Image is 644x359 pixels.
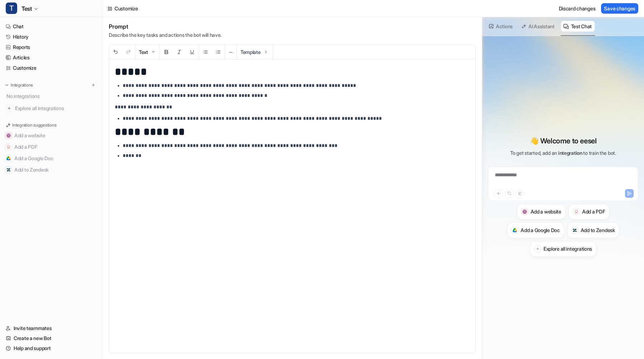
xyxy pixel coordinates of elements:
[4,90,100,102] div: No integrations
[507,222,564,238] button: Add a Google DocAdd a Google Doc
[176,49,182,55] img: Italic
[122,45,135,59] button: Redo
[189,49,195,55] img: Underline
[6,156,11,161] img: Add a Google Doc
[558,150,582,156] span: integration
[21,4,32,14] span: Test
[3,21,100,31] a: Chat
[487,21,516,32] button: Actions
[3,343,100,353] a: Help and support
[567,222,619,238] button: Add to ZendeskAdd to Zendesk
[561,21,595,32] button: Test Chat
[12,122,56,128] p: Integration suggestions
[237,45,272,59] button: Template
[215,49,221,55] img: Ordered List
[3,153,100,164] button: Add a Google DocAdd a Google Doc
[3,32,100,42] a: History
[581,226,615,234] h3: Add to Zendesk
[91,83,96,88] img: menu_add.svg
[521,226,560,234] h3: Add a Google Doc
[113,49,118,55] img: Undo
[3,130,100,141] button: Add a websiteAdd a website
[160,45,173,59] button: Bold
[530,136,597,146] p: 👋 Welcome to eesel
[199,45,212,59] button: Unordered List
[203,49,208,55] img: Unordered List
[164,49,169,55] img: Bold
[225,45,236,59] button: ─
[6,145,11,149] img: Add a PDF
[186,45,199,59] button: Underline
[109,23,475,30] h1: Prompt
[510,149,616,157] p: To get started, add an to train the bot.
[519,21,558,32] button: AI Assistant
[6,3,17,14] span: T
[3,164,100,176] button: Add to ZendeskAdd to Zendesk
[173,45,186,59] button: Italic
[3,42,100,52] a: Reports
[601,3,638,14] button: Save changes
[522,210,527,214] img: Add a website
[569,204,609,220] button: Add a PDFAdd a PDF
[3,333,100,343] a: Create a new Bot
[531,208,561,215] h3: Add a website
[513,228,517,232] img: Add a Google Doc
[126,49,131,55] img: Redo
[572,228,577,233] img: Add to Zendesk
[3,323,100,333] a: Invite teammates
[263,49,269,55] img: Template
[3,53,100,63] a: Articles
[3,103,100,113] a: Explore all integrations
[135,45,160,59] button: Text
[109,45,122,59] button: Undo
[543,245,592,252] h3: Explore all integrations
[3,141,100,153] button: Add a PDFAdd a PDF
[3,82,35,89] button: Integrations
[3,63,100,73] a: Customize
[114,5,138,12] div: Customize
[582,208,605,215] h3: Add a PDF
[6,133,11,138] img: Add a website
[574,210,579,214] img: Add a PDF
[150,49,156,55] img: Dropdown Down Arrow
[15,103,97,114] span: Explore all integrations
[517,204,566,220] button: Add a websiteAdd a website
[212,45,225,59] button: Ordered List
[6,168,11,172] img: Add to Zendesk
[109,31,475,39] p: Describe the key tasks and actions the bot will have.
[556,3,599,14] button: Discard changes
[4,83,9,88] img: expand menu
[530,241,596,257] button: Explore all integrations
[6,105,13,112] img: explore all integrations
[11,82,33,88] p: Integrations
